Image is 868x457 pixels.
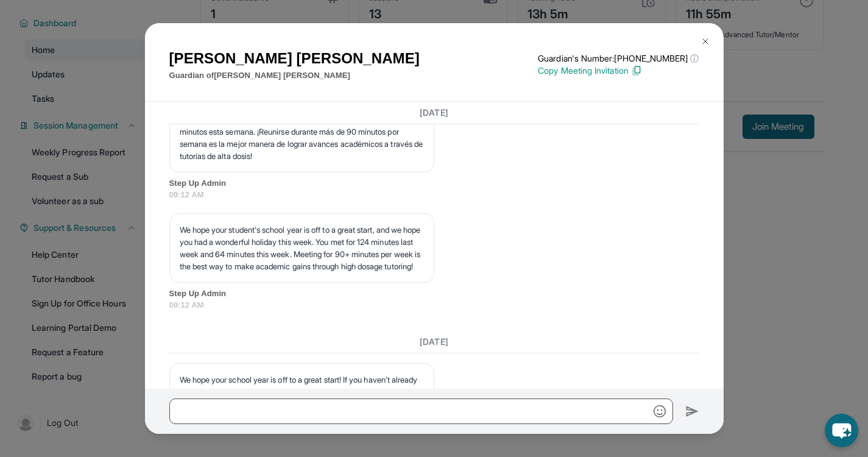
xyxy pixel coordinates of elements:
[538,52,699,65] p: Guardian's Number: [PHONE_NUMBER]
[169,299,699,311] span: 09:12 AM
[169,107,699,119] h3: [DATE]
[169,189,699,201] span: 09:12 AM
[538,65,699,77] p: Copy Meeting Invitation
[169,69,420,82] p: Guardian of [PERSON_NAME] [PERSON_NAME]
[654,405,666,417] img: Emoji
[690,52,699,65] span: ⓘ
[825,414,858,447] button: chat-button
[700,37,710,46] img: Close Icon
[169,336,699,348] h3: [DATE]
[631,65,642,76] img: Copy Icon
[169,177,699,190] span: Step Up Admin
[685,404,699,419] img: Send icon
[169,288,699,300] span: Step Up Admin
[169,48,420,69] h1: [PERSON_NAME] [PERSON_NAME]
[180,224,424,272] p: We hope your student's school year is off to a great start, and we hope you had a wonderful holid...
[180,89,424,162] p: Esperamos que el año escolar de su estudiante haya comenzado bien, y esperamos que haya tenido un...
